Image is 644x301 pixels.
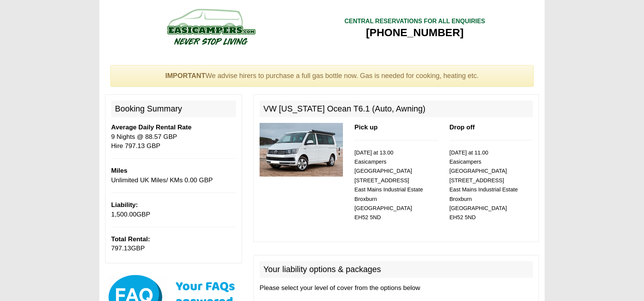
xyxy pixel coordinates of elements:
h2: Booking Summary [111,100,236,117]
img: campers-checkout-logo.png [139,6,283,48]
h2: VW [US_STATE] Ocean T6.1 (Auto, Awning) [260,100,533,117]
b: Miles [111,167,128,174]
div: [PHONE_NUMBER] [344,26,485,40]
b: Average Daily Rental Rate [111,124,191,131]
p: 9 Nights @ 88.57 GBP Hire 797.13 GBP [111,123,236,151]
p: Please select your level of cover from the options below [260,283,533,293]
small: [DATE] at 13.00 Easicampers [GEOGRAPHIC_DATA] [STREET_ADDRESS] East Mains Industrial Estate Broxb... [354,150,423,221]
p: GBP [111,235,236,253]
h2: Your liability options & packages [260,261,533,278]
small: [DATE] at 11.00 Easicampers [GEOGRAPHIC_DATA] [STREET_ADDRESS] East Mains Industrial Estate Broxb... [450,150,518,221]
b: Drop off [450,124,475,131]
div: We advise hirers to purchase a full gas bottle now. Gas is needed for cooking, heating etc. [110,65,534,87]
b: Pick up [354,124,378,131]
img: 315.jpg [260,123,343,177]
span: 797.13 [111,245,131,252]
span: 1,500.00 [111,211,137,218]
strong: IMPORTANT [165,72,206,80]
p: GBP [111,201,236,219]
b: Liability: [111,201,138,209]
div: CENTRAL RESERVATIONS FOR ALL ENQUIRIES [344,17,485,26]
b: Total Rental: [111,236,150,243]
p: Unlimited UK Miles/ KMs 0.00 GBP [111,166,236,185]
